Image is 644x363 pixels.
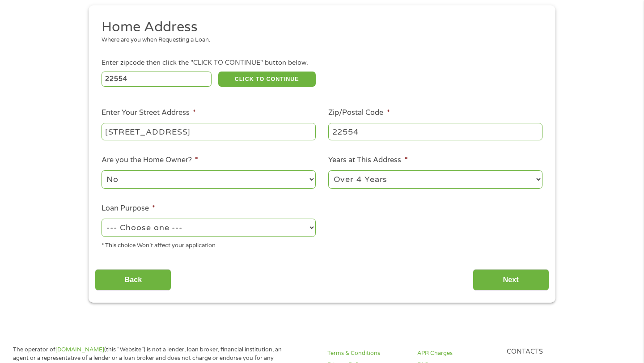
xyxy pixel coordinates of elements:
[102,156,198,165] label: Are you the Home Owner?
[417,349,496,358] a: APR Charges
[327,349,406,358] a: Terms & Conditions
[102,204,155,213] label: Loan Purpose
[507,348,585,356] h4: Contacts
[55,346,104,353] a: [DOMAIN_NAME]
[102,58,542,68] div: Enter zipcode then click the "CLICK TO CONTINUE" button below.
[102,72,212,87] input: Enter Zipcode (e.g 01510)
[102,108,196,118] label: Enter Your Street Address
[328,108,390,118] label: Zip/Postal Code
[328,156,407,165] label: Years at This Address
[95,269,171,291] input: Back
[102,36,536,45] div: Where are you when Requesting a Loan.
[218,72,316,87] button: CLICK TO CONTINUE
[102,238,316,250] div: * This choice Won’t affect your application
[473,269,549,291] input: Next
[102,123,316,140] input: 1 Main Street
[102,18,536,36] h2: Home Address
